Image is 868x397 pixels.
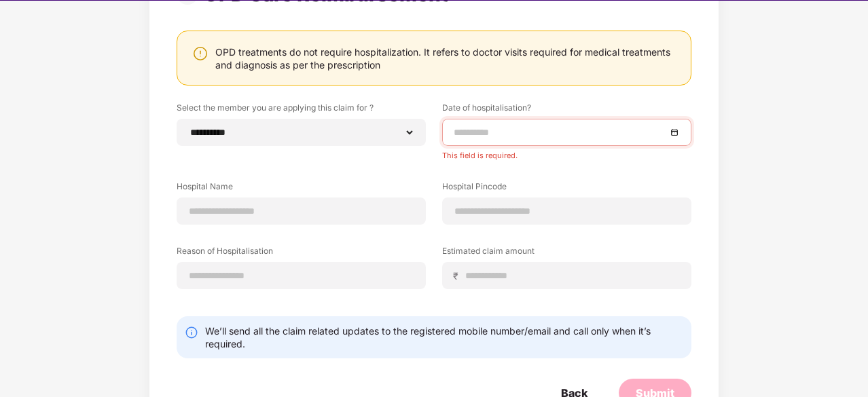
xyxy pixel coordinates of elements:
div: OPD treatments do not require hospitalization. It refers to doctor visits required for medical tr... [215,45,677,71]
label: Reason of Hospitalisation [177,245,426,262]
label: Select the member you are applying this claim for ? [177,102,426,119]
label: Hospital Pincode [442,181,691,197]
label: Estimated claim amount [442,245,691,262]
div: We’ll send all the claim related updates to the registered mobile number/email and call only when... [205,324,683,350]
img: svg+xml;base64,PHN2ZyBpZD0iV2FybmluZ18tXzI0eDI0IiBkYXRhLW5hbWU9Ildhcm5pbmcgLSAyNHgyNCIgeG1sbnM9Im... [192,45,209,62]
label: Hospital Name [177,181,426,197]
div: This field is required. [442,146,691,160]
span: ₹ [453,269,464,282]
img: svg+xml;base64,PHN2ZyBpZD0iSW5mby0yMHgyMCIgeG1sbnM9Imh0dHA6Ly93d3cudzMub3JnLzIwMDAvc3ZnIiB3aWR0aD... [185,326,198,339]
label: Date of hospitalisation? [442,102,691,119]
